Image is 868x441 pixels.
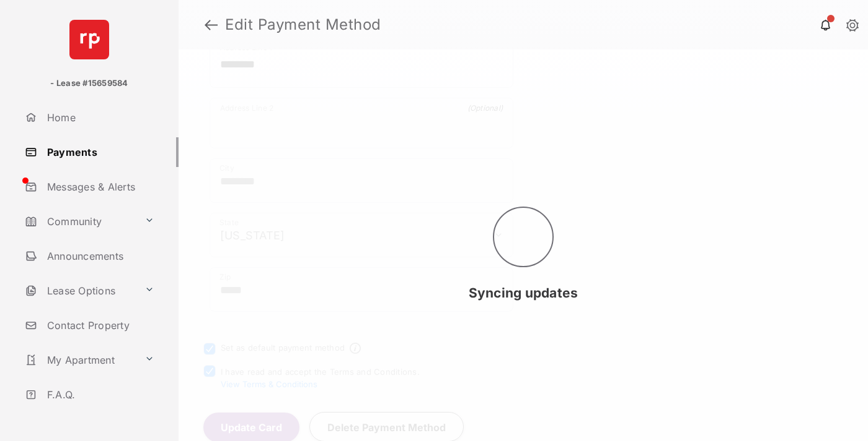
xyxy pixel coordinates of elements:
img: svg+xml;base64,PHN2ZyB4bWxucz0iaHR0cDovL3d3dy53My5vcmcvMjAwMC9zdmciIHdpZHRoPSI2NCIgaGVpZ2h0PSI2NC... [69,20,109,59]
a: Home [20,103,179,132]
a: My Apartment [20,345,139,375]
a: Contact Property [20,310,179,340]
a: Payments [20,137,179,167]
a: Messages & Alerts [20,172,179,202]
span: Syncing updates [469,285,578,301]
p: - Lease #15659584 [50,77,128,90]
a: Community [20,207,139,236]
strong: Edit Payment Method [225,17,381,32]
a: Lease Options [20,276,139,306]
a: F.A.Q. [20,380,179,409]
a: Announcements [20,241,179,271]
